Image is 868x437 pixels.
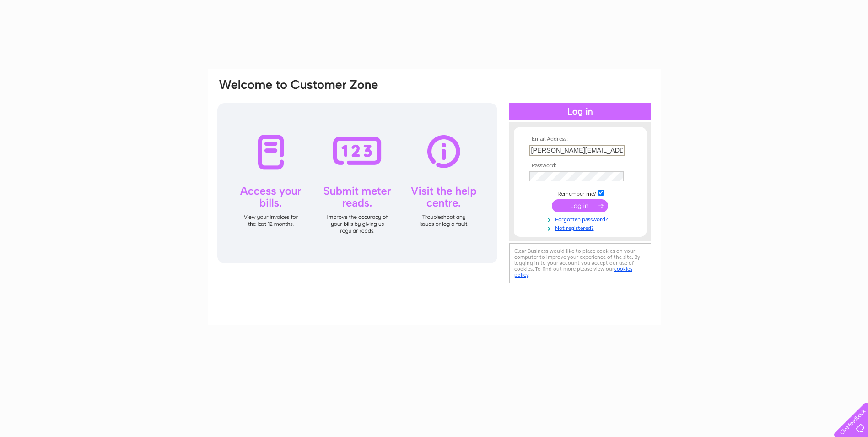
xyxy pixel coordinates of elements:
a: cookies policy [514,266,632,278]
a: Forgotten password? [529,214,633,223]
div: Clear Business would like to place cookies on your computer to improve your experience of the sit... [509,243,651,283]
td: Remember me? [527,188,633,197]
input: Submit [552,199,608,212]
th: Password: [527,163,633,169]
th: Email Address: [527,136,633,142]
a: Not registered? [529,223,633,232]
